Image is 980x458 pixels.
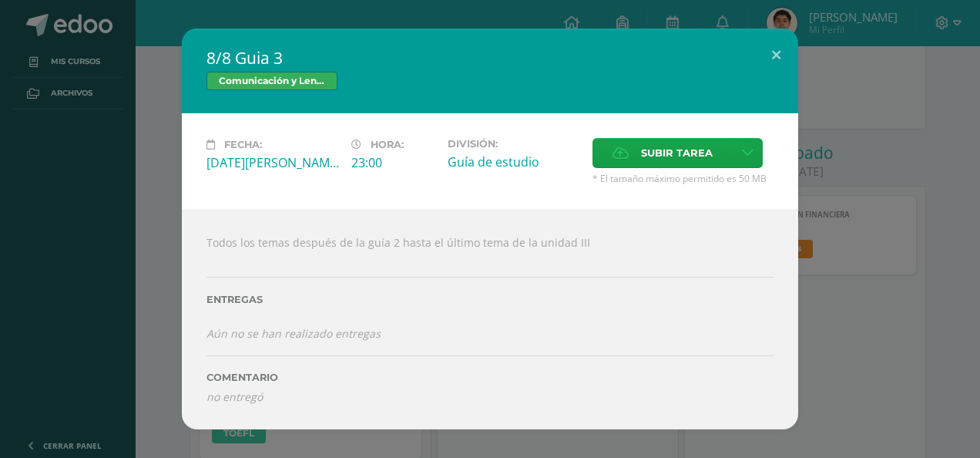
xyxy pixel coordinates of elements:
[206,47,774,69] h2: 8/8 Guia 3
[182,210,798,429] div: Todos los temas después de la guía 2 hasta el último tema de la unidad III
[592,172,774,185] span: * El tamaño máximo permitido es 50 MB
[206,372,774,383] label: Comentario
[206,326,381,341] i: Aún no se han realizado entregas
[206,154,339,171] div: [DATE][PERSON_NAME]
[448,138,580,150] label: División:
[641,139,713,167] span: Subir tarea
[351,154,435,171] div: 23:00
[224,139,262,150] span: Fecha:
[206,389,263,404] i: no entregó
[206,72,337,90] span: Comunicación y Lenguaje
[448,153,580,170] div: Guía de estudio
[371,139,404,150] span: Hora:
[206,294,774,305] label: Entregas
[754,29,798,81] button: Close (Esc)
